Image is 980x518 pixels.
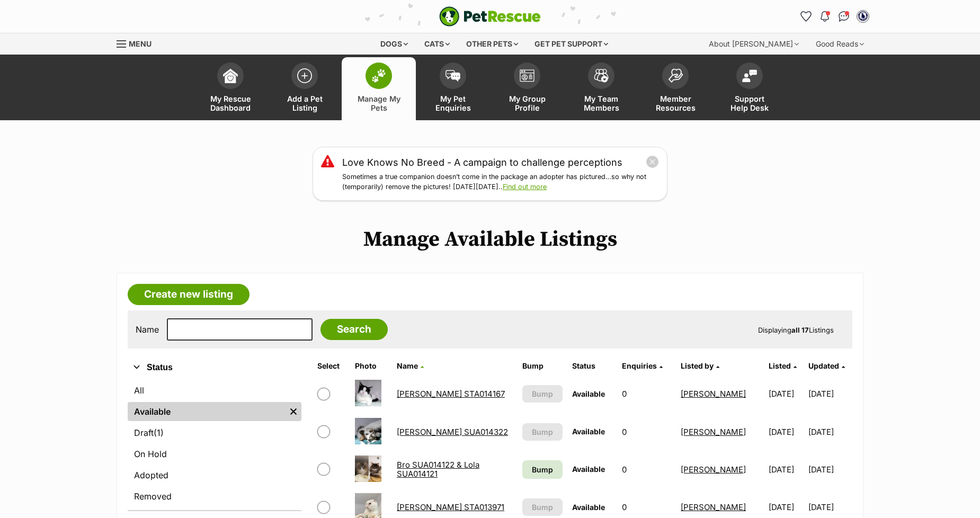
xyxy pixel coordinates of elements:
[417,33,457,55] div: Cats
[128,284,250,305] a: Create new listing
[681,465,746,475] a: [PERSON_NAME]
[342,172,659,192] p: Sometimes a true companion doesn’t come in the package an adopter has pictured…so why not (tempor...
[769,361,791,370] span: Listed
[764,451,807,488] td: [DATE]
[808,361,845,370] a: Updated
[129,39,152,48] span: Menu
[572,427,605,436] span: Available
[572,465,605,474] span: Available
[342,57,416,120] a: Manage My Pets
[564,57,638,120] a: My Team Members
[128,487,301,506] a: Removed
[681,361,719,370] a: Listed by
[313,358,349,374] th: Select
[532,426,553,437] span: Bump
[808,414,851,450] td: [DATE]
[128,379,301,510] div: Status
[446,70,460,82] img: pet-enquiries-icon-7e3ad2cf08bfb03b45e93fb7055b45f3efa6380592205ae92323e6603595dc1f.svg
[320,319,388,340] input: Search
[618,451,675,488] td: 0
[808,33,871,55] div: Good Reads
[503,94,551,112] span: My Group Profile
[429,94,477,112] span: My Pet Enquiries
[577,94,625,112] span: My Team Members
[839,11,850,22] img: chat-41dd97257d64d25036548639549fe6c8038ab92f7586957e7f3b1b290dea8141.svg
[568,358,617,374] th: Status
[397,361,418,370] span: Name
[439,6,541,26] img: logo-e224e6f780fb5917bec1dbf3a21bbac754714ae5b6737aabdf751b685950b380.svg
[297,68,312,83] img: add-pet-listing-icon-0afa8454b4691262ce3f59096e99ab1cd57d4a30225e0717b998d2c9b9846f56.svg
[527,33,616,55] div: Get pet support
[668,68,683,83] img: member-resources-icon-8e73f808a243e03378d46382f2149f9095a855e16c252ad45f914b54edf8863c.svg
[373,33,415,55] div: Dogs
[503,183,547,191] a: Find out more
[764,414,807,450] td: [DATE]
[681,427,746,437] a: [PERSON_NAME]
[681,389,746,399] a: [PERSON_NAME]
[532,464,553,475] span: Bump
[128,466,301,485] a: Adopted
[638,57,712,120] a: Member Resources
[128,381,301,400] a: All
[223,68,238,83] img: dashboard-icon-eb2f2d2d3e046f16d808141f083e7271f6b2e854fb5c12c21221c1fb7104beca.svg
[622,361,657,370] span: translation missing: en.admin.listings.index.attributes.enquiries
[532,388,553,399] span: Bump
[742,69,757,82] img: help-desk-icon-fdf02630f3aa405de69fd3d07c3f3aa587a6932b1a1747fa1d2bba05be0121f9.svg
[712,57,787,120] a: Support Help Desk
[681,361,714,370] span: Listed by
[618,414,675,450] td: 0
[439,6,541,26] a: PetRescue
[594,69,609,83] img: team-members-icon-5396bd8760b3fe7c0b43da4ab00e1e3bb1a5d9ba89233759b79545d2d3fc5d0d.svg
[652,94,699,112] span: Member Resources
[816,8,833,25] button: Notifications
[397,460,479,479] a: Bro SUA014122 & Lola SUA014121
[726,94,773,112] span: Support Help Desk
[518,358,567,374] th: Bump
[701,33,806,55] div: About [PERSON_NAME]
[154,426,164,439] span: (1)
[490,57,564,120] a: My Group Profile
[646,155,659,168] button: close
[808,451,851,488] td: [DATE]
[681,502,746,512] a: [PERSON_NAME]
[532,502,553,513] span: Bump
[397,502,504,512] a: [PERSON_NAME] STA013971
[128,361,301,374] button: Status
[117,33,159,52] a: Menu
[835,8,852,25] a: Conversations
[128,444,301,463] a: On Hold
[128,402,286,421] a: Available
[522,385,563,403] button: Bump
[622,361,663,370] a: Enquiries
[618,376,675,412] td: 0
[522,498,563,516] button: Bump
[207,94,254,112] span: My Rescue Dashboard
[520,69,534,82] img: group-profile-icon-3fa3cf56718a62981997c0bc7e787c4b2cf8bcc04b72c1350f741eb67cf2f40e.svg
[858,11,868,22] img: Alison Thompson profile pic
[397,361,424,370] a: Name
[522,460,563,479] a: Bump
[572,389,605,398] span: Available
[769,361,797,370] a: Listed
[797,8,814,25] a: Favourites
[268,57,342,120] a: Add a Pet Listing
[854,8,871,25] button: My account
[764,376,807,412] td: [DATE]
[286,402,301,421] a: Remove filter
[572,503,605,512] span: Available
[281,94,328,112] span: Add a Pet Listing
[397,427,508,437] a: [PERSON_NAME] SUA014322
[821,11,829,22] img: notifications-46538b983faf8c2785f20acdc204bb7945ddae34d4c08c2a6579f10ce5e182be.svg
[351,358,392,374] th: Photo
[791,326,809,334] strong: all 17
[371,69,386,83] img: manage-my-pets-icon-02211641906a0b7f246fdf0571729dbe1e7629f14944591b6c1af311fb30b64b.svg
[808,376,851,412] td: [DATE]
[522,423,563,441] button: Bump
[355,94,403,112] span: Manage My Pets
[797,8,871,25] ul: Account quick links
[416,57,490,120] a: My Pet Enquiries
[758,326,834,334] span: Displaying Listings
[459,33,525,55] div: Other pets
[128,423,301,442] a: Draft
[397,389,505,399] a: [PERSON_NAME] STA014167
